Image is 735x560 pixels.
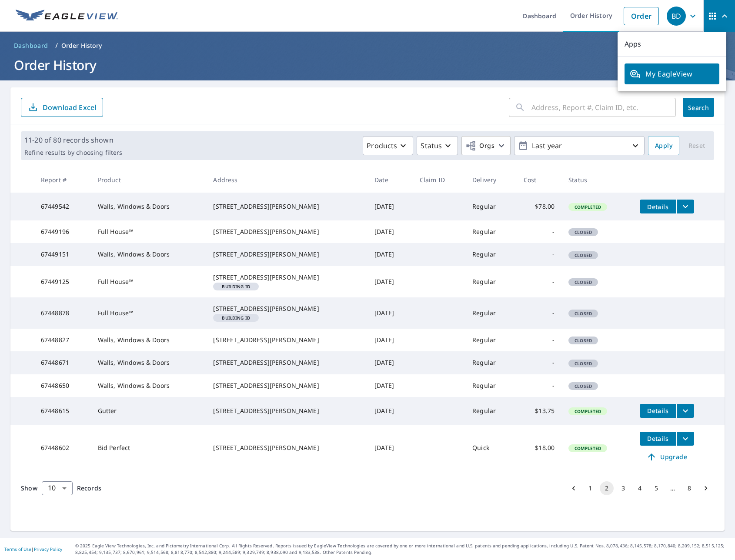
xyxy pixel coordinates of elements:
[561,167,632,193] th: Status
[213,250,361,259] div: [STREET_ADDRESS][PERSON_NAME]
[465,243,516,266] td: Regular
[645,452,689,462] span: Upgrade
[413,167,465,193] th: Claim ID
[645,407,671,415] span: Details
[21,484,37,492] span: Show
[517,351,562,374] td: -
[465,266,516,297] td: Regular
[517,329,562,351] td: -
[465,425,516,471] td: Quick
[645,434,671,443] span: Details
[465,374,516,397] td: Regular
[206,167,367,193] th: Address
[640,200,676,213] button: detailsBtn-67449542
[367,351,413,374] td: [DATE]
[222,284,250,289] em: Building ID
[34,397,91,425] td: 67448615
[683,98,714,117] button: Search
[21,98,103,117] button: Download Excel
[367,220,413,243] td: [DATE]
[77,484,101,492] span: Records
[34,374,91,397] td: 67448650
[528,138,630,153] p: Last year
[569,279,597,285] span: Closed
[61,41,102,50] p: Order History
[34,220,91,243] td: 67449196
[517,266,562,297] td: -
[531,95,676,120] input: Address, Report #, Claim ID, etc.
[517,374,562,397] td: -
[91,220,207,243] td: Full House™
[676,200,694,213] button: filesDropdownBtn-67449542
[676,404,694,418] button: filesDropdownBtn-67448615
[213,273,361,282] div: [STREET_ADDRESS][PERSON_NAME]
[699,481,713,495] button: Go to next page
[367,374,413,397] td: [DATE]
[367,140,397,151] p: Products
[367,297,413,329] td: [DATE]
[34,266,91,297] td: 67449125
[465,193,516,220] td: Regular
[569,337,597,343] span: Closed
[34,167,91,193] th: Report #
[517,297,562,329] td: -
[655,140,672,151] span: Apply
[91,425,207,471] td: Bid Perfect
[569,383,597,389] span: Closed
[34,297,91,329] td: 67448878
[676,432,694,446] button: filesDropdownBtn-67448602
[367,329,413,351] td: [DATE]
[667,7,686,26] div: BD
[465,220,516,243] td: Regular
[42,476,73,500] div: 10
[625,63,719,84] a: My EagleView
[34,243,91,266] td: 67449151
[517,167,562,193] th: Cost
[91,297,207,329] td: Full House™
[682,481,696,495] button: Go to page 8
[14,41,48,50] span: Dashboard
[34,193,91,220] td: 67449542
[648,136,679,155] button: Apply
[4,547,62,552] p: |
[213,381,361,390] div: [STREET_ADDRESS][PERSON_NAME]
[367,266,413,297] td: [DATE]
[569,360,597,367] span: Closed
[91,193,207,220] td: Walls, Windows & Doors
[367,425,413,471] td: [DATE]
[24,135,122,145] p: 11-20 of 80 records shown
[34,425,91,471] td: 67448602
[517,193,562,220] td: $78.00
[42,481,73,495] div: Show 10 records
[16,10,118,23] img: EV Logo
[367,397,413,425] td: [DATE]
[34,329,91,351] td: 67448827
[640,450,694,464] a: Upgrade
[213,227,361,236] div: [STREET_ADDRESS][PERSON_NAME]
[649,481,663,495] button: Go to page 5
[75,543,731,556] p: © 2025 Eagle View Technologies, Inc. and Pictometry International Corp. All Rights Reserved. Repo...
[91,374,207,397] td: Walls, Windows & Doors
[618,32,726,57] p: Apps
[640,404,676,418] button: detailsBtn-67448615
[91,351,207,374] td: Walls, Windows & Doors
[567,481,581,495] button: Go to previous page
[367,243,413,266] td: [DATE]
[43,103,96,112] p: Download Excel
[34,546,62,552] a: Privacy Policy
[91,329,207,351] td: Walls, Windows & Doors
[630,69,714,79] span: My EagleView
[624,7,659,25] a: Order
[10,56,725,74] h1: Order History
[583,481,597,495] button: Go to page 1
[645,203,671,211] span: Details
[91,243,207,266] td: Walls, Windows & Doors
[24,149,122,157] p: Refine results by choosing filters
[421,140,442,151] p: Status
[213,358,361,367] div: [STREET_ADDRESS][PERSON_NAME]
[213,407,361,415] div: [STREET_ADDRESS][PERSON_NAME]
[213,443,361,452] div: [STREET_ADDRESS][PERSON_NAME]
[465,329,516,351] td: Regular
[465,297,516,329] td: Regular
[367,193,413,220] td: [DATE]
